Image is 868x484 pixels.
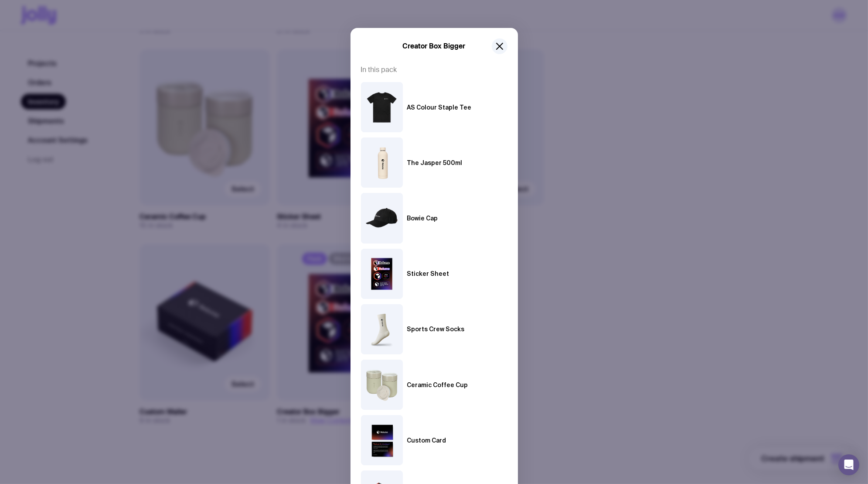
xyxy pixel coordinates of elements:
h6: Ceramic Coffee Cup [407,381,468,388]
span: In this pack [361,65,507,75]
h6: Bowie Cap [407,215,438,222]
div: Open Intercom Messenger [838,454,859,475]
h6: Sports Crew Socks [407,326,465,333]
h6: The Jasper 500ml [407,159,463,166]
h6: Sticker Sheet [407,270,449,277]
h5: Creator Box Bigger [403,42,466,51]
h6: AS Colour Staple Tee [407,104,472,111]
h6: Custom Card [407,437,446,444]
